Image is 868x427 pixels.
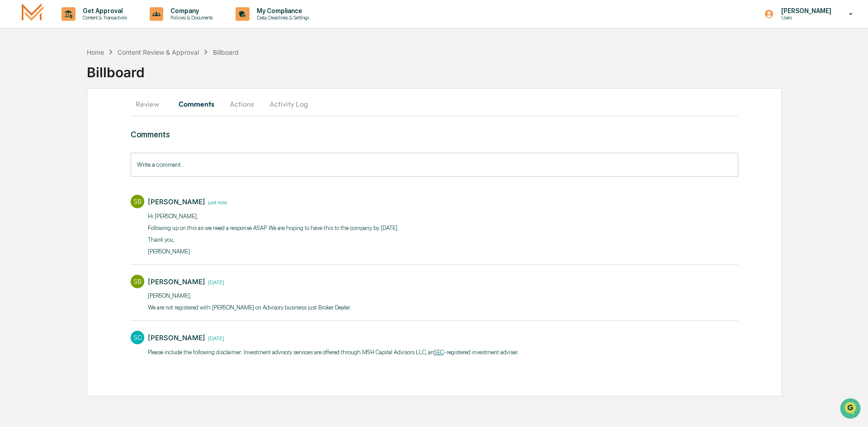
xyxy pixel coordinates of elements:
div: Billboard [213,48,239,56]
p: How can we help? [9,19,165,33]
p: [PERSON_NAME], [148,291,351,300]
button: Start new chat [154,72,165,83]
p: Hi [PERSON_NAME], [148,212,399,221]
a: 🖐️Preclearance [5,110,62,127]
p: Policies & Documents [163,14,217,21]
iframe: Open customer support [839,397,863,422]
p: [PERSON_NAME] ​ [148,247,399,256]
p: Content & Transactions [75,14,132,21]
img: logo [22,3,43,24]
div: Billboard [87,57,868,80]
p: ​Please include the following disclaimer: Investment advisory services are offered through MSH Ca... [148,348,519,357]
div: SC [131,331,144,344]
time: Tuesday, September 30, 2025 at 10:47:05 AM EDT [205,198,227,206]
p: Thank you, [148,235,399,244]
div: We're available if you need us! [31,78,114,85]
a: 🔎Data Lookup [5,127,61,144]
p: Company [163,7,217,14]
a: SEC [434,349,444,356]
p: Following up on this as we need a response ASAP. We are hoping to have this to the company by [DA... [148,224,399,233]
button: Review [131,93,171,115]
p: [PERSON_NAME] [774,7,836,14]
img: 1746055101610-c473b297-6a78-478c-a979-82029cc54cd1 [9,69,25,85]
div: [PERSON_NAME] [148,197,205,206]
div: 🔎 [9,132,16,139]
div: [PERSON_NAME] [148,333,205,342]
span: Preclearance [18,114,58,123]
p: Get Approval [75,7,132,14]
div: [PERSON_NAME] [148,277,205,286]
a: 🗄️Attestations [62,110,116,127]
p: We are not registered with [PERSON_NAME] on Advisory business just Broker Dealer.​ [148,303,351,312]
div: Home [87,48,104,56]
h3: Comments [131,130,738,139]
time: Saturday, September 27, 2025 at 4:01:52 AM EDT [205,334,224,342]
button: Comments [171,93,222,115]
a: Powered byPylon [64,153,109,160]
div: Start new chat [31,69,148,78]
span: Pylon [90,153,109,160]
div: secondary tabs example [131,93,738,115]
p: My Compliance [250,7,314,14]
button: Actions [222,93,262,115]
span: Attestations [75,114,112,123]
p: Data, Deadlines & Settings [250,14,314,21]
div: 🗄️ [66,115,73,122]
button: Activity Log [262,93,315,115]
time: Monday, September 29, 2025 at 10:33:57 AM EDT [205,278,224,286]
div: 🖐️ [9,115,16,122]
div: SB [131,275,144,288]
p: Users [774,14,836,21]
span: Data Lookup [18,131,57,140]
div: SB [131,195,144,208]
div: Content Review & Approval [118,48,199,56]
